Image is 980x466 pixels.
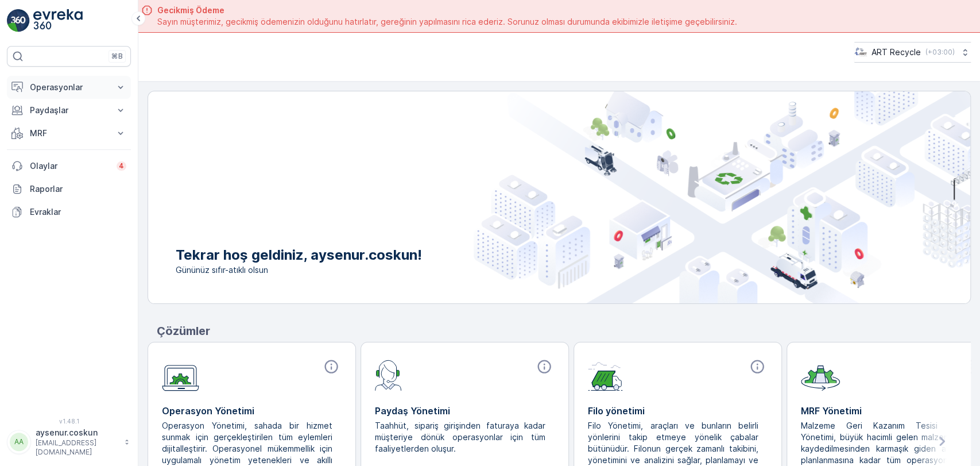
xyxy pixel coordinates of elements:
p: Paydaş Yönetimi [375,404,555,418]
p: ( +03:00 ) [925,48,955,57]
p: Tekrar hoş geldiniz, aysenur.coskun! [176,246,422,264]
img: image_23.png [854,46,867,59]
img: module-icon [162,359,199,391]
button: Operasyonlar [7,76,131,99]
p: Evraklar [30,206,126,218]
p: ⌘B [111,52,123,61]
button: Paydaşlar [7,99,131,122]
img: logo_light-DOdMpM7g.png [33,9,83,32]
p: Operasyon Yönetimi [162,404,342,418]
p: MRF [30,128,108,139]
p: 4 [119,161,124,171]
p: Operasyonlar [30,82,108,93]
p: Olaylar [30,160,110,172]
button: ART Recycle(+03:00) [854,42,971,63]
img: module-icon [588,359,623,391]
button: AAaysenur.coskun[EMAIL_ADDRESS][DOMAIN_NAME] [7,427,131,457]
img: module-icon [375,359,402,391]
p: ART Recycle [871,47,921,58]
button: MRF [7,122,131,145]
span: Gecikmiş Ödeme [157,5,737,16]
p: aysenur.coskun [36,427,118,438]
p: Filo yönetimi [588,404,768,418]
p: Raporlar [30,183,126,195]
span: Sayın müşterimiz, gecikmiş ödemenizin olduğunu hatırlatır, gereğinin yapılmasını rica ederiz. Sor... [157,16,737,28]
img: logo [7,9,30,32]
a: Raporlar [7,178,131,201]
p: Paydaşlar [30,105,108,116]
div: AA [10,433,28,451]
p: Çözümler [157,322,971,340]
img: city illustration [474,91,970,303]
span: Gününüz sıfır-atıklı olsun [176,264,422,276]
img: module-icon [801,359,840,391]
a: Evraklar [7,201,131,224]
span: v 1.48.1 [7,418,131,425]
p: [EMAIL_ADDRESS][DOMAIN_NAME] [36,438,118,457]
a: Olaylar4 [7,155,131,178]
p: Taahhüt, sipariş girişinden faturaya kadar müşteriye dönük operasyonlar için tüm faaliyetlerden o... [375,420,545,455]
